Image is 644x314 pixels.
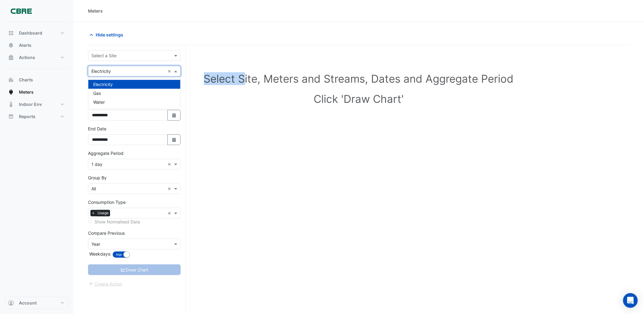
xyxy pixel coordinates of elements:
[93,91,101,96] span: Gas
[5,27,68,39] button: Dashboard
[5,297,68,309] button: Account
[90,210,96,216] span: ×
[19,300,37,306] span: Account
[167,185,173,192] span: Clear
[94,219,140,225] label: Show Normalised Data
[623,293,638,308] div: Open Intercom Messenger
[93,99,105,105] span: Water
[19,89,34,95] span: Meters
[88,150,123,156] label: Aggregate Period
[88,8,103,14] div: Meters
[8,42,14,48] app-icon: Alerts
[98,72,620,85] h1: Select Site, Meters and Streams, Dates and Aggregate Period
[5,110,68,123] button: Reports
[171,113,177,118] fa-icon: Select Date
[171,137,177,142] fa-icon: Select Date
[19,42,31,48] span: Alerts
[88,199,126,205] label: Consumption Type
[88,251,111,257] label: Weekdays:
[5,98,68,110] button: Indoor Env
[88,174,107,181] label: Group By
[8,89,14,95] app-icon: Meters
[19,114,35,120] span: Reports
[8,101,14,107] app-icon: Indoor Env
[88,125,106,132] label: End Date
[5,51,68,64] button: Actions
[19,77,33,83] span: Charts
[5,86,68,98] button: Meters
[167,161,173,167] span: Clear
[167,210,173,216] span: Clear
[19,30,42,36] span: Dashboard
[88,281,123,286] app-escalated-ticket-create-button: Please correct errors first
[8,77,14,83] app-icon: Charts
[98,92,620,105] h1: Click 'Draw Chart'
[88,230,125,236] label: Compare Previous
[7,5,35,17] img: Company Logo
[96,32,123,38] span: Hide settings
[8,30,14,36] app-icon: Dashboard
[88,29,127,40] button: Hide settings
[96,210,110,216] span: Usage
[93,82,113,87] span: Electricity
[167,68,173,74] span: Clear
[5,74,68,86] button: Charts
[19,54,35,61] span: Actions
[88,77,181,109] ng-dropdown-panel: Options list
[8,114,14,120] app-icon: Reports
[19,101,42,107] span: Indoor Env
[8,54,14,61] app-icon: Actions
[88,219,181,225] div: Select meters or streams to enable normalisation
[5,39,68,51] button: Alerts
